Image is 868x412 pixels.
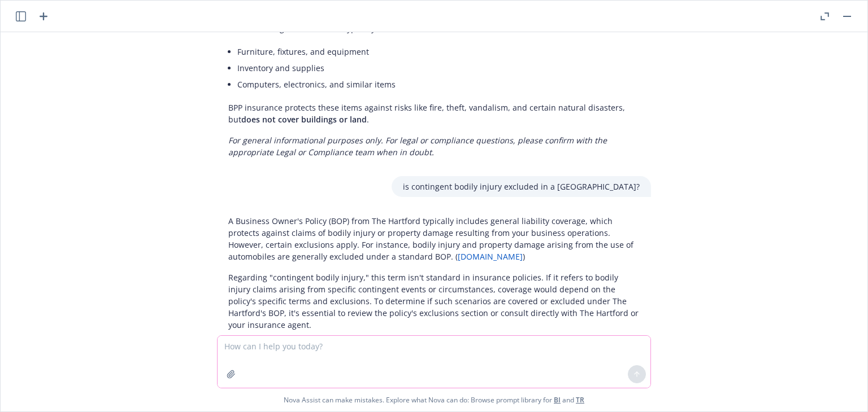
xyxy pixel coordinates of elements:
[237,60,640,76] li: Inventory and supplies
[237,43,640,60] li: Furniture, fixtures, and equipment
[5,388,863,411] span: Nova Assist can make mistakes. Explore what Nova can do: Browse prompt library for and
[237,76,640,93] li: Computers, electronics, and similar items
[228,135,607,157] em: For general informational purposes only. For legal or compliance questions, please confirm with t...
[228,271,640,331] p: Regarding "contingent bodily injury," this term isn't standard in insurance policies. If it refer...
[228,102,640,125] p: BPP insurance protects these items against risks like fire, theft, vandalism, and certain natural...
[458,251,523,262] a: [DOMAIN_NAME]
[241,114,367,125] span: does not cover buildings or land
[403,181,640,192] p: is contingent bodily injury excluded in a [GEOGRAPHIC_DATA]?
[554,395,561,405] a: BI
[228,215,640,262] p: A Business Owner's Policy (BOP) from The Hartford typically includes general liability coverage, ...
[576,395,584,405] a: TR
